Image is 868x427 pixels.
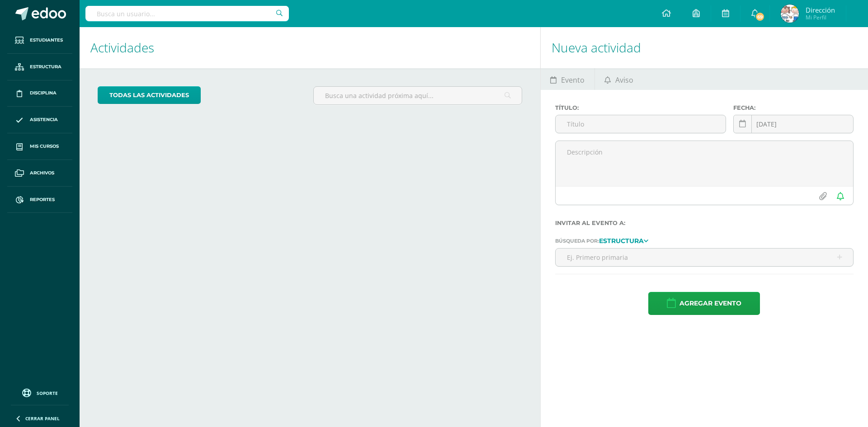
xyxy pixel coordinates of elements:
[556,249,853,266] input: Ej. Primero primaria
[599,237,644,245] strong: Estructura
[30,143,59,150] span: Mis cursos
[7,187,72,213] a: Reportes
[30,37,63,44] span: Estudiantes
[599,237,648,244] a: Estructura
[85,6,289,21] input: Busca un usuario...
[555,104,726,111] label: Título:
[595,68,643,90] a: Aviso
[7,80,72,107] a: Disciplina
[7,27,72,54] a: Estudiantes
[555,238,599,244] span: Búsqueda por:
[733,104,854,111] label: Fecha:
[30,89,57,97] span: Disciplina
[7,54,72,80] a: Estructura
[555,220,854,226] label: Invitar al evento a:
[556,115,726,133] input: Título
[615,69,633,91] span: Aviso
[7,160,72,187] a: Archivos
[806,5,835,14] span: Dirección
[541,68,594,90] a: Evento
[648,292,760,315] button: Agregar evento
[806,14,835,21] span: Mi Perfil
[90,27,529,68] h1: Actividades
[7,133,72,160] a: Mis cursos
[552,27,857,68] h1: Nueva actividad
[25,415,60,422] span: Cerrar panel
[30,63,61,70] span: Estructura
[734,115,853,133] input: Fecha de entrega
[7,107,72,133] a: Asistencia
[11,386,69,399] a: Soporte
[30,169,54,177] span: Archivos
[30,196,55,203] span: Reportes
[679,292,741,314] span: Agregar evento
[781,5,799,23] img: b930019c8aa90c93567e6a8b9259f4f6.png
[314,87,521,104] input: Busca una actividad próxima aquí...
[98,86,201,104] a: todas las Actividades
[37,390,58,396] span: Soporte
[755,12,765,22] span: 69
[30,116,58,123] span: Asistencia
[561,69,585,91] span: Evento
